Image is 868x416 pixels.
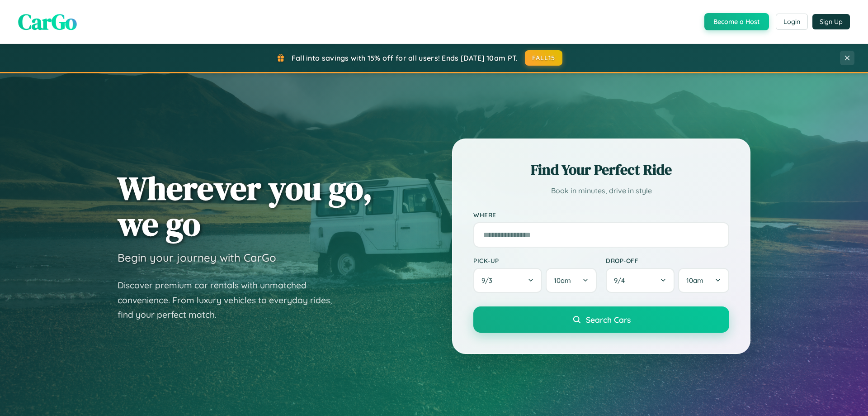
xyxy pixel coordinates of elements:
[525,50,563,66] button: FALL15
[606,268,675,293] button: 9/4
[704,13,769,30] button: Become a Host
[18,7,77,37] span: CarGo
[292,53,518,62] span: Fall into savings with 15% off for all users! Ends [DATE] 10am PT.
[776,14,808,30] button: Login
[118,278,344,322] p: Discover premium car rentals with unmatched convenience. From luxury vehicles to everyday rides, ...
[473,184,729,197] p: Book in minutes, drive in style
[686,276,703,285] span: 10am
[554,276,571,285] span: 10am
[812,14,850,29] button: Sign Up
[473,268,542,293] button: 9/3
[678,268,729,293] button: 10am
[606,257,729,264] label: Drop-off
[473,306,729,333] button: Search Cars
[118,251,276,264] h3: Begin your journey with CarGo
[473,211,729,219] label: Where
[546,268,597,293] button: 10am
[473,160,729,180] h2: Find Your Perfect Ride
[481,276,497,285] span: 9 / 3
[614,276,629,285] span: 9 / 4
[586,315,631,325] span: Search Cars
[118,170,373,242] h1: Wherever you go, we go
[473,257,597,264] label: Pick-up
